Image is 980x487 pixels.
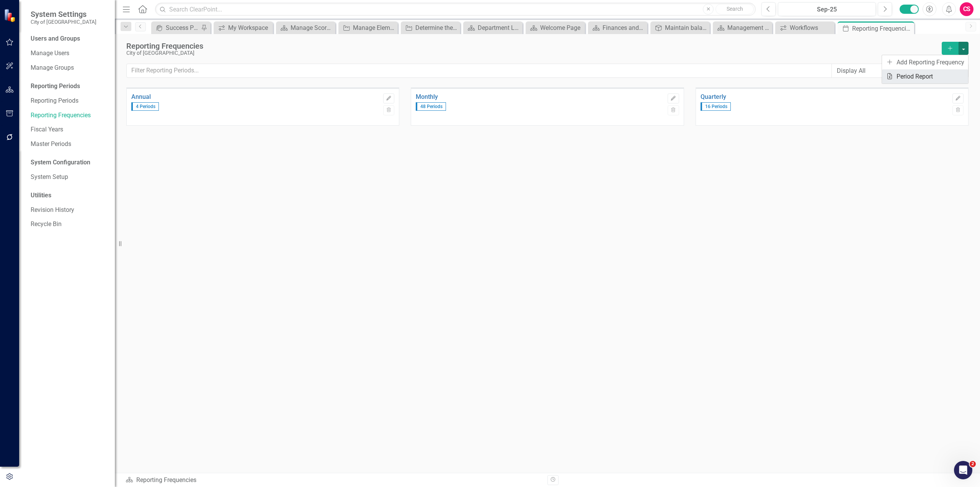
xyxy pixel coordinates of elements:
a: Finances and Budgeting Council Report [590,23,645,33]
small: City of [GEOGRAPHIC_DATA] [31,19,96,25]
a: Manage Groups [31,64,107,72]
a: Period Report [882,69,968,84]
div: Users and Groups [31,34,107,43]
a: Manage Elements [340,23,396,33]
div: Department Landing Page [478,23,521,33]
a: Manage Scorecards [278,23,333,33]
a: Fiscal Years [31,125,107,134]
div: Utilities [31,191,107,200]
a: Workflows [777,23,833,33]
button: Sep-25 [778,2,876,16]
span: Search [727,6,743,12]
button: Search [715,4,754,15]
iframe: Intercom live chat [954,461,972,479]
div: Welcome Page [540,23,583,33]
div: Workflows [790,23,833,33]
div: Determine the needed mill levy to support services. Review needs vs “nice to have” in context of ... [415,23,458,33]
a: Monthly [416,93,664,100]
span: System Settings [31,10,96,19]
a: Annual [131,93,379,100]
div: Maintain balance between the fiscal support of existing services/ infrastructure, new initiatives... [665,23,708,33]
a: Management Team Report [715,23,770,33]
a: Success Portal [153,23,199,33]
a: Revision History [31,206,107,215]
div: My Workspace [228,23,271,33]
span: 16 Periods [701,102,731,111]
div: Reporting Frequencies [126,42,938,50]
span: 4 Periods [131,102,159,111]
a: My Workspace [216,23,271,33]
div: System Configuration [31,158,107,167]
button: CS [960,2,973,16]
a: System Setup [31,173,107,182]
a: Department Landing Page [465,23,521,33]
a: Manage Users [31,49,107,58]
a: Welcome Page [528,23,583,33]
div: Finances and Budgeting Council Report [603,23,645,33]
a: Determine the needed mill levy to support services. Review needs vs “nice to have” in context of ... [403,23,458,33]
span: 48 Periods [416,102,446,111]
div: Management Team Report [727,23,770,33]
a: Reporting Frequencies [31,111,107,120]
input: Filter Reporting Periods... [126,64,832,78]
a: Quarterly [701,93,949,100]
span: 2 [970,461,976,467]
input: Search ClearPoint... [155,3,756,16]
img: ClearPoint Strategy [4,8,17,22]
a: Master Periods [31,140,107,149]
div: Reporting Frequencies [126,476,542,485]
div: City of [GEOGRAPHIC_DATA] [126,50,938,56]
a: Recycle Bin [31,220,107,229]
a: Maintain balance between the fiscal support of existing services/ infrastructure, new initiatives... [652,23,708,33]
div: Manage Elements [353,23,396,33]
div: Display All [837,66,895,75]
a: Add Reporting Frequency [882,55,968,69]
div: Success Portal [166,23,199,33]
a: Reporting Periods [31,97,107,105]
div: Sep-25 [781,5,873,14]
div: Manage Scorecards [291,23,333,33]
div: Reporting Frequencies [852,24,912,33]
div: Reporting Periods [31,82,107,91]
